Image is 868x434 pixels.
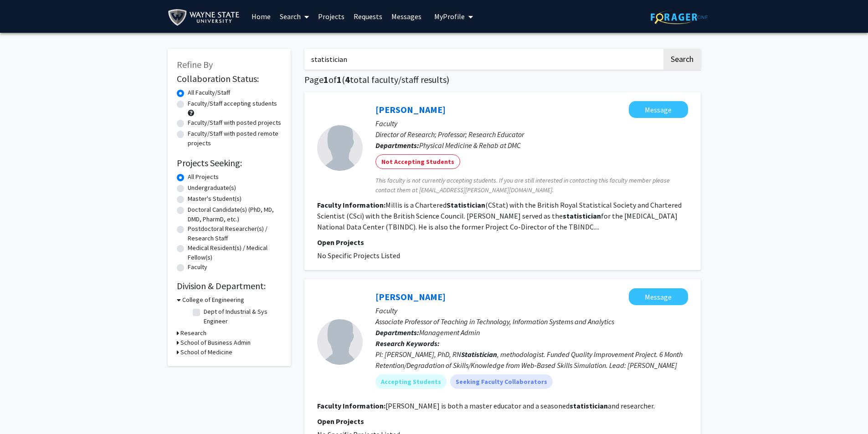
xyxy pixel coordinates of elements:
[313,0,349,32] a: Projects
[375,154,460,169] mat-chip: Not Accepting Students
[651,10,708,24] img: ForagerOne Logo
[375,141,419,150] b: Departments:
[304,49,662,70] input: Search Keywords
[629,288,688,305] button: Message Elizabeth McQuillen
[182,295,244,305] h3: College of Engineering
[419,328,480,337] span: Management Admin
[375,118,688,129] p: Faculty
[337,74,342,85] span: 1
[345,74,350,85] span: 4
[275,0,313,32] a: Search
[188,243,282,262] label: Medical Resident(s) / Medical Fellow(s)
[7,393,39,427] iframe: Chat
[317,251,400,260] span: No Specific Projects Listed
[375,176,688,195] span: This faculty is not currently accepting students. If you are still interested in contacting this ...
[188,183,236,193] label: Undergraduate(s)
[375,305,688,316] p: Faculty
[180,347,232,357] h3: School of Medicine
[247,0,275,32] a: Home
[349,0,387,32] a: Requests
[188,129,282,148] label: Faculty/Staff with posted remote projects
[375,104,446,115] a: [PERSON_NAME]
[629,101,688,118] button: Message Scott Millis
[188,99,277,108] label: Faculty/Staff accepting students
[317,237,688,248] p: Open Projects
[375,374,447,389] mat-chip: Accepting Students
[563,211,601,220] b: statistician
[385,401,655,410] fg-read-more: [PERSON_NAME] is both a master educator and a seasoned and researcher.
[387,0,426,32] a: Messages
[434,12,465,21] span: My Profile
[317,200,385,209] b: Faculty Information:
[663,49,701,70] button: Search
[188,172,219,182] label: All Projects
[188,118,281,128] label: Faculty/Staff with posted projects
[188,88,230,97] label: All Faculty/Staff
[304,74,701,85] h1: Page of ( total faculty/staff results)
[375,316,688,327] p: Associate Professor of Teaching in Technology, Information Systems and Analytics
[180,328,206,338] h3: Research
[375,129,688,140] p: Director of Research; Professor; Research Educator
[450,374,553,389] mat-chip: Seeking Faculty Collaborators
[188,194,241,204] label: Master's Student(s)
[375,328,419,337] b: Departments:
[419,141,521,150] span: Physical Medicine & Rehab at DMC
[461,350,497,359] b: Statistician
[375,339,440,348] b: Research Keywords:
[168,7,244,28] img: Wayne State University Logo
[204,307,279,326] label: Dept of Industrial & Sys Engineer
[317,401,385,410] b: Faculty Information:
[375,349,688,371] div: PI: [PERSON_NAME], PhD, RN , methodologist. Funded Quality Improvement Project. 6 Month Retention...
[177,158,282,168] h2: Projects Seeking:
[177,281,282,291] h2: Division & Department:
[188,262,207,272] label: Faculty
[447,200,485,209] b: Statistician
[188,224,282,243] label: Postdoctoral Researcher(s) / Research Staff
[317,416,688,427] p: Open Projects
[180,338,251,347] h3: School of Business Admin
[570,401,608,410] b: statistician
[188,205,282,224] label: Doctoral Candidate(s) (PhD, MD, DMD, PharmD, etc.)
[324,74,329,85] span: 1
[177,73,282,84] h2: Collaboration Status:
[375,291,446,302] a: [PERSON_NAME]
[177,59,213,70] span: Refine By
[317,200,682,231] fg-read-more: Millis is a Chartered (CStat) with the British Royal Statistical Society and Chartered Scientist ...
